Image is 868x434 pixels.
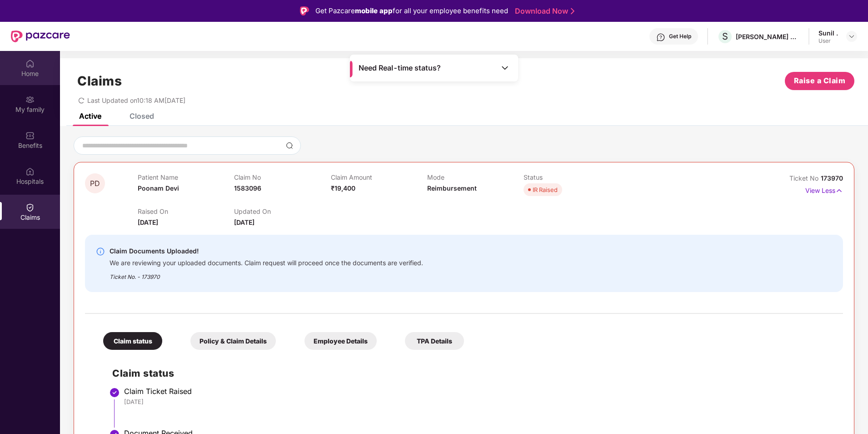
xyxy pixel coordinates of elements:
[818,29,838,37] div: Sunil .
[789,174,821,182] span: Ticket No
[427,184,477,192] span: Reimbursement
[25,131,35,140] img: svg+xml;base64,PHN2ZyBpZD0iQmVuZWZpdHMiIHhtbG5zPSJodHRwOi8vd3d3LnczLm9yZy8yMDAwL3N2ZyIgd2lkdGg9Ij...
[87,96,185,104] span: Last Updated on 10:18 AM[DATE]
[96,247,105,256] img: svg+xml;base64,PHN2ZyBpZD0iSW5mby0yMHgyMCIgeG1sbnM9Imh0dHA6Ly93d3cudzMub3JnLzIwMDAvc3ZnIiB3aWR0aD...
[25,203,35,212] img: svg+xml;base64,PHN2ZyBpZD0iQ2xhaW0iIHhtbG5zPSJodHRwOi8vd3d3LnczLm9yZy8yMDAwL3N2ZyIgd2lkdGg9IjIwIi...
[234,173,330,181] p: Claim No
[138,218,158,226] span: [DATE]
[11,30,70,42] img: New Pazcare Logo
[821,174,843,182] span: 173970
[90,180,100,187] span: PD
[722,31,728,42] span: S
[848,33,855,40] img: svg+xml;base64,PHN2ZyBpZD0iRHJvcGRvd24tMzJ4MzIiIHhtbG5zPSJodHRwOi8vd3d3LnczLm9yZy8yMDAwL3N2ZyIgd2...
[656,33,665,42] img: svg+xml;base64,PHN2ZyBpZD0iSGVscC0zMngzMiIgeG1sbnM9Imh0dHA6Ly93d3cudzMub3JnLzIwMDAvc3ZnIiB3aWR0aD...
[234,184,261,192] span: 1583096
[77,73,122,89] h1: Claims
[109,387,120,398] img: svg+xml;base64,PHN2ZyBpZD0iU3RlcC1Eb25lLTMyeDMyIiB4bWxucz0iaHR0cDovL3d3dy53My5vcmcvMjAwMC9zdmciIH...
[25,95,35,104] img: svg+xml;base64,PHN2ZyB3aWR0aD0iMjAiIGhlaWdodD0iMjAiIHZpZXdCb3g9IjAgMCAyMCAyMCIgZmlsbD0ibm9uZSIgeG...
[669,33,691,40] div: Get Help
[138,207,234,215] p: Raised On
[138,173,234,181] p: Patient Name
[315,5,508,16] div: Get Pazcare for all your employee benefits need
[794,75,846,86] span: Raise a Claim
[286,142,293,149] img: svg+xml;base64,PHN2ZyBpZD0iU2VhcmNoLTMyeDMyIiB4bWxucz0iaHR0cDovL3d3dy53My5vcmcvMjAwMC9zdmciIHdpZH...
[110,257,423,267] div: We are reviewing your uploaded documents. Claim request will proceed once the documents are verif...
[500,63,509,72] img: Toggle Icon
[234,207,330,215] p: Updated On
[25,167,35,176] img: svg+xml;base64,PHN2ZyBpZD0iSG9zcGl0YWxzIiB4bWxucz0iaHR0cDovL3d3dy53My5vcmcvMjAwMC9zdmciIHdpZHRoPS...
[355,6,393,15] strong: mobile app
[110,246,423,257] div: Claim Documents Uploaded!
[25,59,35,68] img: svg+xml;base64,PHN2ZyBpZD0iSG9tZSIgeG1sbnM9Imh0dHA6Ly93d3cudzMub3JnLzIwMDAvc3ZnIiB3aWR0aD0iMjAiIG...
[359,63,441,73] span: Need Real-time status?
[300,6,309,15] img: Logo
[78,96,85,104] span: redo
[190,332,276,350] div: Policy & Claim Details
[331,184,355,192] span: ₹19,400
[818,37,838,45] div: User
[124,398,834,406] div: [DATE]
[112,366,834,381] h2: Claim status
[835,186,843,196] img: svg+xml;base64,PHN2ZyB4bWxucz0iaHR0cDovL3d3dy53My5vcmcvMjAwMC9zdmciIHdpZHRoPSIxNyIgaGVpZ2h0PSIxNy...
[110,267,423,281] div: Ticket No. - 173970
[234,218,254,226] span: [DATE]
[304,332,377,350] div: Employee Details
[124,387,834,396] div: Claim Ticket Raised
[103,332,162,350] div: Claim status
[515,6,572,16] a: Download Now
[79,111,101,121] div: Active
[571,6,574,16] img: Stroke
[331,173,427,181] p: Claim Amount
[405,332,464,350] div: TPA Details
[785,72,854,90] button: Raise a Claim
[524,173,620,181] p: Status
[533,185,558,194] div: IR Raised
[736,32,799,41] div: [PERSON_NAME] CONSULTANTS P LTD
[130,111,154,121] div: Closed
[805,183,843,196] p: View Less
[138,184,179,192] span: Poonam Devi
[427,173,524,181] p: Mode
